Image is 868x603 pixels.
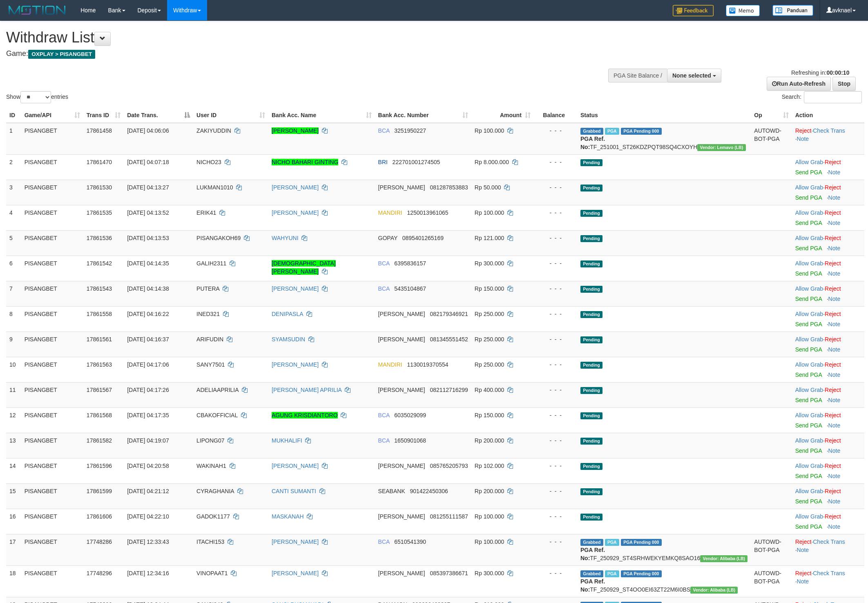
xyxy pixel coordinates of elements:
[475,336,504,343] span: Rp 250.000
[797,578,809,585] a: Note
[21,256,83,281] td: PISANGBET
[795,513,823,520] a: Allow Grab
[580,336,602,343] span: Pending
[6,306,21,332] td: 8
[825,311,841,317] a: Reject
[580,412,602,419] span: Pending
[672,72,711,79] span: None selected
[795,336,823,343] a: Allow Grab
[825,387,841,393] a: Reject
[621,128,662,135] span: PGA Pending
[580,463,602,470] span: Pending
[795,498,822,505] a: Send PGA
[697,144,745,151] span: Vendor URL: https://dashboard.q2checkout.com/secure
[196,488,234,494] span: CYRAGHANIA
[21,433,83,458] td: PISANGBET
[21,123,83,155] td: PISANGBET
[537,411,574,419] div: - - -
[825,209,841,216] a: Reject
[87,260,112,267] span: 17861542
[537,209,574,217] div: - - -
[87,209,112,216] span: 17861535
[196,437,224,444] span: LIPONG07
[537,127,574,135] div: - - -
[828,473,841,479] a: Note
[795,387,825,393] span: ·
[475,311,504,317] span: Rp 250.000
[795,437,823,444] a: Allow Grab
[272,387,341,393] a: [PERSON_NAME] APRILIA
[828,296,841,302] a: Note
[430,311,468,317] span: Copy 082179346921 to clipboard
[378,387,425,393] span: [PERSON_NAME]
[828,523,841,530] a: Note
[537,386,574,394] div: - - -
[792,458,864,483] td: ·
[782,91,862,103] label: Search:
[580,128,603,135] span: Grabbed
[87,311,112,317] span: 17861558
[537,285,574,293] div: - - -
[795,372,822,378] a: Send PGA
[795,184,825,191] span: ·
[795,296,822,302] a: Send PGA
[378,260,390,267] span: BCA
[795,184,823,191] a: Allow Grab
[378,336,425,343] span: [PERSON_NAME]
[825,159,841,165] a: Reject
[87,387,112,393] span: 17861567
[577,108,751,123] th: Status
[792,256,864,281] td: ·
[537,360,574,369] div: - - -
[795,412,825,418] span: ·
[196,260,226,267] span: GALIH2311
[127,184,169,191] span: [DATE] 04:13:27
[580,362,602,369] span: Pending
[21,483,83,509] td: PISANGBET
[475,209,504,216] span: Rp 100.000
[795,311,823,317] a: Allow Grab
[795,570,812,576] a: Reject
[21,108,83,123] th: Game/API: activate to sort column ascending
[475,361,504,368] span: Rp 250.000
[826,69,849,76] strong: 00:00:10
[378,235,397,241] span: GOPAY
[751,108,792,123] th: Op: activate to sort column ascending
[6,4,68,16] img: MOTION_logo.png
[795,260,823,267] a: Allow Grab
[196,336,223,343] span: ARIFUDIN
[795,387,823,393] a: Allow Grab
[825,336,841,343] a: Reject
[196,184,233,191] span: LUKMAN1010
[792,205,864,230] td: ·
[6,433,21,458] td: 13
[87,127,112,134] span: 17861458
[272,488,316,494] a: CANTI SUMANTI
[402,235,444,241] span: Copy 0895401265169 to clipboard
[6,483,21,509] td: 15
[272,235,299,241] a: WAHYUNI
[825,412,841,418] a: Reject
[196,311,220,317] span: INED321
[6,382,21,407] td: 11
[196,127,231,134] span: ZAKIYUDDIN
[430,387,468,393] span: Copy 082112716299 to clipboard
[605,128,619,135] span: Marked by avkwilly
[394,412,426,418] span: Copy 6035029099 to clipboard
[196,463,226,469] span: WAKINAH1
[394,437,426,444] span: Copy 1650901068 to clipboard
[580,286,602,293] span: Pending
[83,108,124,123] th: Trans ID: activate to sort column ascending
[87,463,112,469] span: 17861596
[21,230,83,256] td: PISANGBET
[580,235,602,242] span: Pending
[832,77,856,91] a: Stop
[378,209,402,216] span: MANDIRI
[795,235,825,241] span: ·
[127,488,169,494] span: [DATE] 04:21:12
[21,281,83,306] td: PISANGBET
[795,422,822,429] a: Send PGA
[792,281,864,306] td: ·
[127,412,169,418] span: [DATE] 04:17:35
[272,260,336,275] a: [DEMOGRAPHIC_DATA][PERSON_NAME]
